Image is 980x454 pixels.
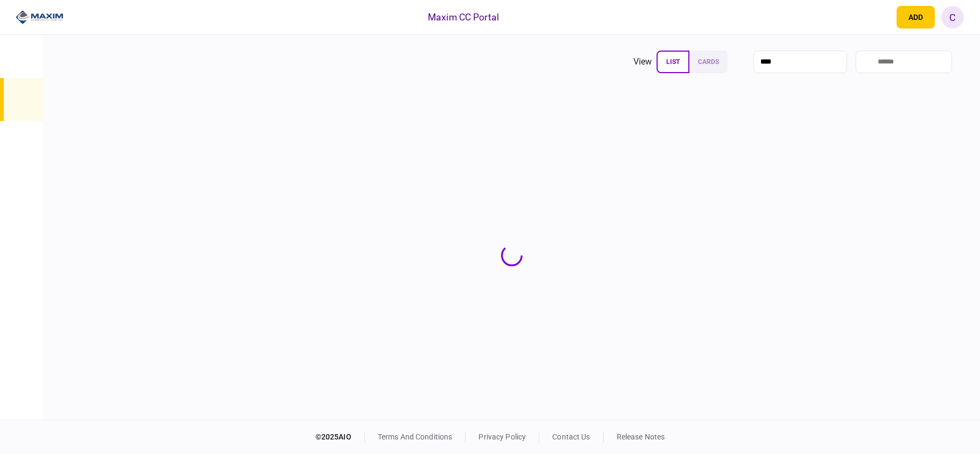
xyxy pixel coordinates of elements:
a: release notes [617,432,665,441]
span: list [666,58,680,66]
button: C [941,6,964,29]
button: open notifications list [868,6,890,29]
div: © 2025 AIO [315,431,365,443]
div: Maxim CC Portal [428,10,499,24]
button: list [657,51,689,73]
div: view [633,55,652,68]
a: terms and conditions [378,432,453,441]
img: client company logo [16,9,64,25]
a: privacy policy [478,432,526,441]
a: contact us [552,432,590,441]
button: cards [689,51,728,73]
button: open adding identity options [897,6,935,29]
span: cards [698,58,719,66]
